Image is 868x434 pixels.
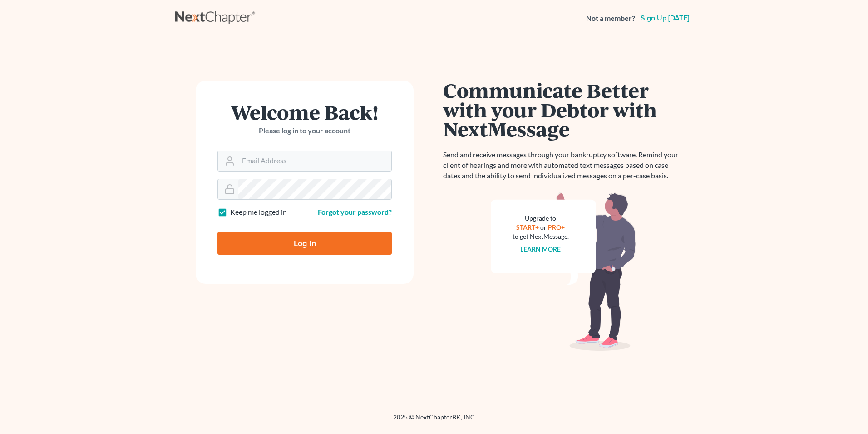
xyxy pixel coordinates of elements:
[230,207,287,217] label: Keep me logged in
[541,223,547,231] span: or
[639,15,693,22] a: Sign up [DATE]!
[217,126,392,136] p: Please log in to your account
[491,192,636,351] img: nextmessage_bg-59042aed3d76b12b5cd301f8e5b87938c9018125f34e5fa2b7a6b67550977c72.svg
[521,245,561,253] a: Learn more
[318,207,392,216] a: Forgot your password?
[513,214,569,223] div: Upgrade to
[586,13,635,24] strong: Not a member?
[513,232,569,241] div: to get NextMessage.
[217,232,392,255] input: Log In
[175,413,693,429] div: 2025 © NextChapterBK, INC
[548,223,565,231] a: PRO+
[517,223,539,231] a: START+
[238,151,391,171] input: Email Address
[443,150,684,181] p: Send and receive messages through your bankruptcy software. Remind your client of hearings and mo...
[217,102,392,122] h1: Welcome Back!
[443,81,684,139] h1: Communicate Better with your Debtor with NextMessage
